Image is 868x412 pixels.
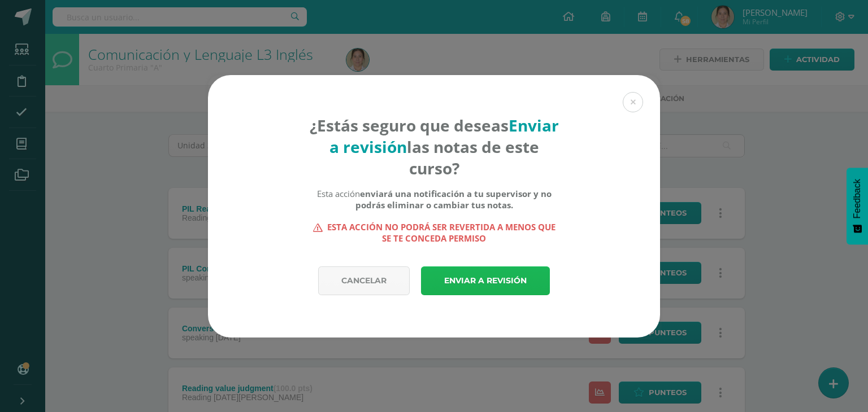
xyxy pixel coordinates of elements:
button: Close (Esc) [623,92,643,112]
a: Enviar a revisión [421,266,550,295]
a: Cancelar [318,266,410,295]
button: Feedback - Mostrar encuesta [847,168,868,244]
b: enviará una notificación a tu supervisor y no podrás eliminar o cambiar tus notas. [355,188,552,211]
h4: ¿Estás seguro que deseas las notas de este curso? [309,115,559,179]
strong: Enviar a revisión [329,115,559,157]
span: Feedback [852,179,862,218]
div: Esta acción [309,188,559,211]
strong: Esta acción no podrá ser revertida a menos que se te conceda permiso [309,221,559,244]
